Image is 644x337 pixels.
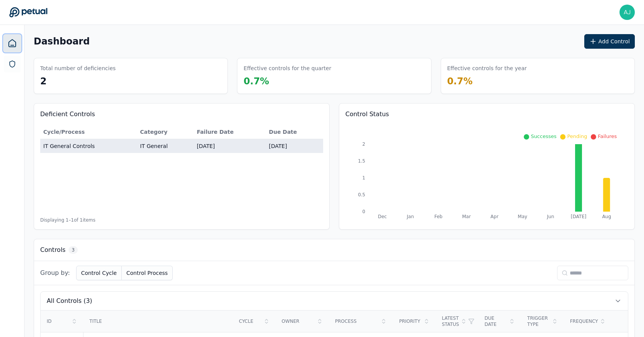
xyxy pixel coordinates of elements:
[358,192,365,197] tspan: 0.5
[90,318,227,324] div: Title
[462,214,471,219] tspan: Mar
[137,125,194,139] th: Category
[9,7,47,18] a: Go to Dashboard
[244,64,331,72] h3: Effective controls for the quarter
[584,34,635,49] button: Add Control
[47,318,77,324] div: ID
[434,214,442,219] tspan: Feb
[442,315,472,327] div: Latest Status
[407,214,414,219] tspan: Jan
[244,76,269,87] span: 0.7 %
[619,5,635,20] img: ajay.rengarajan@snowflake.com
[531,133,556,139] span: Successes
[40,76,47,87] span: 2
[362,209,365,214] tspan: 0
[40,125,137,139] th: Cycle/Process
[40,217,95,223] span: Displaying 1– 1 of 1 items
[266,139,323,153] td: [DATE]
[527,315,558,327] div: Trigger Type
[358,158,365,164] tspan: 1.5
[567,133,587,139] span: Pending
[362,141,365,147] tspan: 2
[447,76,473,87] span: 0.7 %
[399,318,430,324] div: Priority
[447,64,527,72] h3: Effective controls for the year
[3,34,21,53] a: Dashboard
[378,214,387,219] tspan: Dec
[40,110,323,119] h3: Deficient Controls
[547,214,554,219] tspan: Jun
[69,246,78,254] span: 3
[518,214,527,219] tspan: May
[598,133,617,139] span: Failures
[76,266,122,280] button: Control Cycle
[194,125,266,139] th: Failure Date
[4,56,21,72] a: SOC
[40,139,137,153] td: IT General Controls
[40,64,116,72] h3: Total number of deficiencies
[34,35,90,48] h1: Dashboard
[485,315,515,327] div: Due Date
[40,268,70,278] span: Group by:
[239,318,270,324] div: Cycle
[40,245,65,255] h3: Controls
[266,125,323,139] th: Due Date
[137,139,194,153] td: IT General
[47,296,92,306] span: All Controls (3)
[282,318,323,324] div: Owner
[41,292,628,310] button: All Controls (3)
[362,175,365,181] tspan: 1
[335,318,387,324] div: Process
[194,139,266,153] td: [DATE]
[570,318,601,324] div: Frequency
[571,214,587,219] tspan: [DATE]
[602,214,611,219] tspan: Aug
[490,214,499,219] tspan: Apr
[345,110,628,119] h3: Control Status
[122,266,173,280] button: Control Process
